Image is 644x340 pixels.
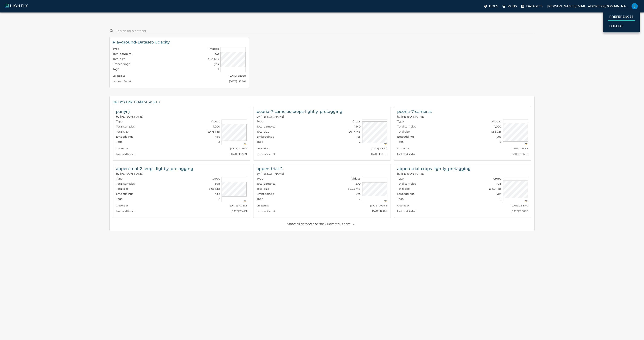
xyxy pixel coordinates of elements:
[608,13,635,21] label: Preferences
[609,14,633,19] p: Preferences
[608,23,635,30] a: Logout
[608,23,625,30] label: Logout
[609,24,623,28] p: Logout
